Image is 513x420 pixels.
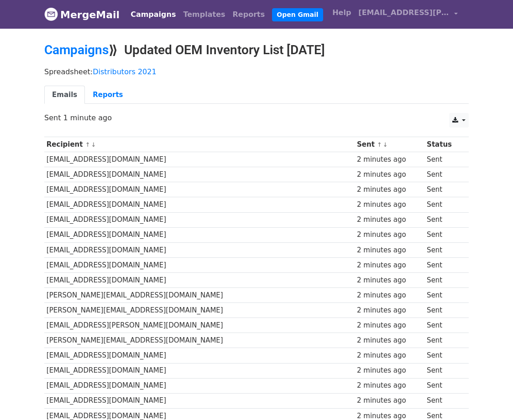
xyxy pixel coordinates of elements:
td: [EMAIL_ADDRESS][DOMAIN_NAME] [44,152,355,167]
span: [EMAIL_ADDRESS][PERSON_NAME][DOMAIN_NAME] [358,7,450,18]
div: 2 minutes ago [357,395,423,406]
td: [EMAIL_ADDRESS][DOMAIN_NAME] [44,363,355,378]
th: Status [424,137,463,152]
a: ↓ [383,141,388,148]
a: Templates [179,5,229,24]
a: Emails [44,86,85,104]
div: 2 minutes ago [357,154,423,165]
div: 2 minutes ago [357,290,423,301]
td: Sent [424,197,463,212]
td: Sent [424,288,463,303]
a: MergeMail [44,5,120,24]
div: 2 minutes ago [357,200,423,210]
td: [EMAIL_ADDRESS][DOMAIN_NAME] [44,167,355,182]
td: Sent [424,363,463,378]
td: [EMAIL_ADDRESS][PERSON_NAME][DOMAIN_NAME] [44,318,355,333]
a: Reports [229,5,269,24]
td: Sent [424,167,463,182]
td: Sent [424,242,463,257]
a: [EMAIL_ADDRESS][PERSON_NAME][DOMAIN_NAME] [355,4,461,25]
td: Sent [424,182,463,197]
td: [EMAIL_ADDRESS][DOMAIN_NAME] [44,182,355,197]
td: Sent [424,152,463,167]
a: ↑ [377,141,382,148]
td: [PERSON_NAME][EMAIL_ADDRESS][DOMAIN_NAME] [44,333,355,348]
td: Sent [424,393,463,408]
p: Spreadsheet: [44,67,469,77]
td: Sent [424,212,463,227]
a: ↑ [85,141,90,148]
div: 2 minutes ago [357,245,423,256]
td: Sent [424,318,463,333]
td: [EMAIL_ADDRESS][DOMAIN_NAME] [44,257,355,272]
td: Sent [424,348,463,363]
td: Sent [424,303,463,318]
div: 2 minutes ago [357,184,423,195]
div: 2 minutes ago [357,215,423,225]
a: Help [329,4,355,22]
a: Reports [85,86,131,104]
img: MergeMail logo [44,7,58,21]
td: Sent [424,272,463,287]
td: [PERSON_NAME][EMAIL_ADDRESS][DOMAIN_NAME] [44,303,355,318]
td: Sent [424,257,463,272]
a: Campaigns [44,42,109,57]
td: Sent [424,333,463,348]
div: 2 minutes ago [357,260,423,271]
div: 2 minutes ago [357,305,423,316]
a: Campaigns [127,5,179,24]
a: ↓ [91,141,96,148]
div: 2 minutes ago [357,350,423,361]
td: [EMAIL_ADDRESS][DOMAIN_NAME] [44,272,355,287]
td: [EMAIL_ADDRESS][DOMAIN_NAME] [44,242,355,257]
td: Sent [424,227,463,242]
td: [EMAIL_ADDRESS][DOMAIN_NAME] [44,348,355,363]
td: [EMAIL_ADDRESS][DOMAIN_NAME] [44,393,355,408]
div: 2 minutes ago [357,365,423,376]
a: Distributors 2021 [93,67,156,76]
div: 2 minutes ago [357,275,423,286]
h2: ⟫ Updated OEM Inventory List [DATE] [44,42,469,58]
th: Recipient [44,137,355,152]
div: 2 minutes ago [357,169,423,180]
td: [EMAIL_ADDRESS][DOMAIN_NAME] [44,212,355,227]
td: [PERSON_NAME][EMAIL_ADDRESS][DOMAIN_NAME] [44,288,355,303]
td: [EMAIL_ADDRESS][DOMAIN_NAME] [44,378,355,393]
td: [EMAIL_ADDRESS][DOMAIN_NAME] [44,227,355,242]
div: 2 minutes ago [357,230,423,240]
td: [EMAIL_ADDRESS][DOMAIN_NAME] [44,197,355,212]
div: 2 minutes ago [357,335,423,346]
td: Sent [424,378,463,393]
th: Sent [355,137,424,152]
div: 2 minutes ago [357,380,423,391]
p: Sent 1 minute ago [44,113,469,123]
div: 2 minutes ago [357,320,423,331]
a: Open Gmail [272,8,323,21]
